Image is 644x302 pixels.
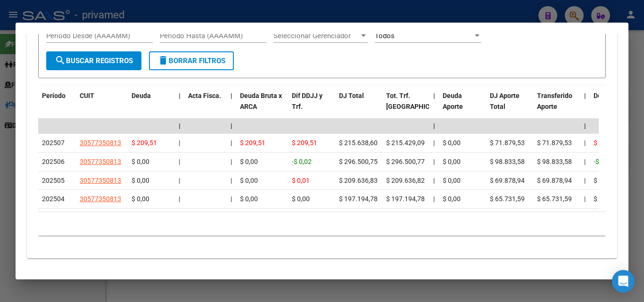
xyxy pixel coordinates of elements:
[490,139,525,147] span: $ 71.879,53
[188,92,221,99] span: Acta Fisca.
[339,177,378,184] span: $ 209.636,83
[80,158,121,165] span: 30577350813
[55,55,66,66] mat-icon: search
[433,139,435,147] span: |
[537,195,572,203] span: $ 65.731,59
[386,139,425,147] span: $ 215.429,09
[612,270,635,293] div: Open Intercom Messenger
[433,195,435,203] span: |
[42,177,65,184] span: 202505
[149,51,234,70] button: Borrar Filtros
[42,139,65,147] span: 202507
[339,195,378,203] span: $ 197.194,78
[533,86,580,127] datatable-header-cell: Transferido Aporte
[429,86,439,127] datatable-header-cell: |
[231,92,232,99] span: |
[335,86,382,127] datatable-header-cell: DJ Total
[240,158,258,165] span: $ 0,00
[339,139,378,147] span: $ 215.638,60
[594,177,611,184] span: $ 0,00
[80,195,121,203] span: 30577350813
[240,139,265,147] span: $ 209,51
[433,158,435,165] span: |
[128,86,175,127] datatable-header-cell: Deuda
[179,195,180,203] span: |
[537,139,572,147] span: $ 71.879,53
[231,177,232,184] span: |
[231,122,232,130] span: |
[584,195,586,203] span: |
[132,92,151,99] span: Deuda
[42,92,66,99] span: Período
[132,177,149,184] span: $ 0,00
[292,139,317,147] span: $ 209,51
[580,86,590,127] datatable-header-cell: |
[443,92,463,110] span: Deuda Aporte
[375,32,395,40] span: Todos
[179,122,181,130] span: |
[231,139,232,147] span: |
[386,177,425,184] span: $ 209.636,82
[240,177,258,184] span: $ 0,00
[231,158,232,165] span: |
[132,195,149,203] span: $ 0,00
[80,92,94,99] span: CUIT
[292,158,312,165] span: -$ 0,02
[339,158,378,165] span: $ 296.500,75
[433,122,435,130] span: |
[42,195,65,203] span: 202504
[179,158,180,165] span: |
[231,195,232,203] span: |
[157,57,225,65] span: Borrar Filtros
[184,86,227,127] datatable-header-cell: Acta Fisca.
[42,158,65,165] span: 202506
[486,86,533,127] datatable-header-cell: DJ Aporte Total
[386,195,425,203] span: $ 197.194,78
[594,92,632,99] span: Deuda Contr.
[288,86,335,127] datatable-header-cell: Dif DDJJ y Trf.
[433,177,435,184] span: |
[292,177,310,184] span: $ 0,01
[537,158,572,165] span: $ 98.833,58
[132,158,149,165] span: $ 0,00
[443,139,461,147] span: $ 0,00
[584,177,586,184] span: |
[179,177,180,184] span: |
[175,86,184,127] datatable-header-cell: |
[80,177,121,184] span: 30577350813
[490,195,525,203] span: $ 65.731,59
[537,92,572,110] span: Transferido Aporte
[179,139,180,147] span: |
[240,92,282,110] span: Deuda Bruta x ARCA
[584,92,586,99] span: |
[443,158,461,165] span: $ 0,00
[80,139,121,147] span: 30577350813
[584,158,586,165] span: |
[594,158,613,165] span: -$ 0,02
[386,158,425,165] span: $ 296.500,77
[157,55,169,66] mat-icon: delete
[382,86,429,127] datatable-header-cell: Tot. Trf. Bruto
[594,195,611,203] span: $ 0,00
[227,86,236,127] datatable-header-cell: |
[240,195,258,203] span: $ 0,00
[490,158,525,165] span: $ 98.833,58
[443,195,461,203] span: $ 0,00
[179,92,181,99] span: |
[537,177,572,184] span: $ 69.878,94
[339,92,364,99] span: DJ Total
[292,195,310,203] span: $ 0,00
[132,139,157,147] span: $ 209,51
[76,86,128,127] datatable-header-cell: CUIT
[590,86,637,127] datatable-header-cell: Deuda Contr.
[433,92,435,99] span: |
[594,139,619,147] span: $ 209,51
[38,86,76,127] datatable-header-cell: Período
[439,86,486,127] datatable-header-cell: Deuda Aporte
[443,177,461,184] span: $ 0,00
[236,86,288,127] datatable-header-cell: Deuda Bruta x ARCA
[584,139,586,147] span: |
[292,92,322,110] span: Dif DDJJ y Trf.
[273,32,359,40] span: Seleccionar Gerenciador
[490,177,525,184] span: $ 69.878,94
